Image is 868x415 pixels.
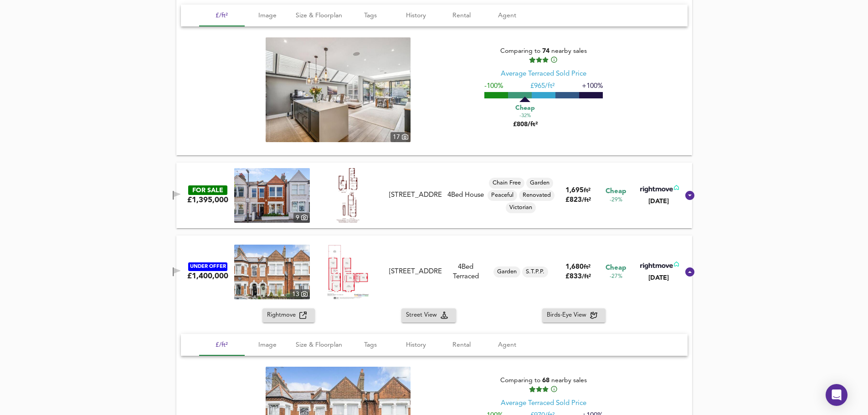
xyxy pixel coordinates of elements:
span: -29% [610,196,622,204]
span: Street View [406,310,441,321]
div: £808/ft² [502,102,548,129]
div: Englewood Road, Clapham South, London, SW12 9PA [385,267,445,277]
span: 74 [542,48,550,54]
span: S.T.P.P. [522,268,548,276]
span: Garden [493,268,520,276]
span: £/ft² [205,339,239,351]
div: UNDER OFFER [188,262,227,271]
span: Rental [444,10,479,21]
span: -100% [484,83,503,90]
span: Tags [353,10,388,21]
span: Agent [490,339,524,351]
img: property thumbnail [234,245,310,299]
div: Chain Free [489,178,524,189]
span: Peaceful [488,191,517,200]
div: [DATE] [638,197,679,206]
div: £1,395,000 [187,195,228,205]
img: property thumbnail [266,37,411,142]
span: Chain Free [489,179,524,187]
button: Street View [401,308,456,323]
div: Comparing to nearby sales [484,376,603,393]
span: History [399,10,433,21]
span: 1,695 [565,187,584,194]
span: 1,680 [565,264,584,271]
div: 13 [290,289,310,299]
button: Birds-Eye View [542,308,606,323]
a: property thumbnail 9 [234,168,310,223]
span: -32% [519,113,531,120]
div: Peaceful [488,190,517,201]
div: 17 [390,132,411,142]
div: £1,400,000 [187,271,228,281]
div: Victorian [506,202,536,213]
div: FOR SALE£1,395,000 property thumbnail 9 Floorplan[STREET_ADDRESS]4Bed HouseChain FreeGardenPeacef... [176,163,692,228]
div: Garden [493,266,520,277]
img: Floorplan [336,168,360,223]
span: Cheap [606,263,626,273]
div: [STREET_ADDRESS] [389,267,442,277]
span: History [399,339,433,351]
div: 9 [293,213,310,223]
div: [DATE] [638,273,679,282]
span: £ 833 [565,273,591,280]
span: Garden [526,179,553,187]
img: Floorplan [327,245,369,299]
div: Open Intercom Messenger [826,384,847,406]
span: Renovated [519,191,555,200]
a: property thumbnail 13 [234,245,310,299]
span: Image [250,10,285,21]
div: Average Terraced Sold Price [501,399,586,408]
span: Rental [444,339,479,351]
div: Renovated [519,190,555,201]
span: / ft² [582,197,591,203]
a: property thumbnail 17 [266,37,411,142]
span: £ 965/ft² [530,83,555,90]
span: +100% [582,83,603,90]
span: -27% [610,273,622,281]
img: property thumbnail [234,168,310,223]
div: Comparing to nearby sales [484,46,603,64]
span: Cheap [606,187,626,196]
span: Tags [353,339,388,351]
div: [STREET_ADDRESS] [389,190,442,200]
div: UNDER OFFER£1,400,000 property thumbnail 13 Floorplan[STREET_ADDRESS]4Bed TerracedGardenS.T.P.P.1... [176,236,692,308]
span: ft² [584,264,591,270]
span: Cheap [515,103,535,113]
span: / ft² [582,274,591,280]
span: ft² [584,188,591,194]
span: Image [250,339,285,351]
div: Average Terraced Sold Price [501,69,586,79]
span: Agent [490,10,524,21]
div: Garden [526,178,553,189]
span: Birds-Eye View [547,310,590,321]
button: Rightmove [262,308,315,323]
div: 4 Bed Terraced [445,262,486,282]
svg: Show Details [684,190,695,201]
div: 4 Bed House [447,190,484,200]
span: 68 [542,377,550,384]
span: Victorian [506,204,536,212]
span: Size & Floorplan [296,10,342,21]
div: S.T.P.P. [522,266,548,277]
span: Size & Floorplan [296,339,342,351]
span: £/ft² [205,10,239,21]
div: Cathles Road, Clapham South, SW12 9LD [385,190,445,200]
span: Rightmove [267,310,299,321]
span: £ 823 [565,197,591,204]
div: FOR SALE [188,185,227,195]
